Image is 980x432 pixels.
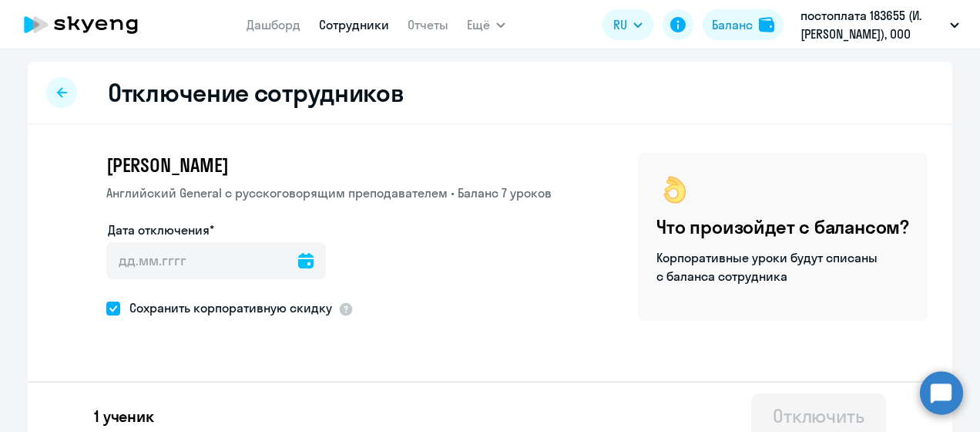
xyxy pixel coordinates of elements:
[800,6,944,43] p: постоплата 183655 (И.[PERSON_NAME]), ООО "И.Ф.Ф. (РУС)"
[106,184,552,202] p: Английский General с русскоговорящим преподавателем • Баланс 7 уроков
[106,242,326,279] input: дд.мм.гггг
[703,9,784,40] button: Балансbalance
[408,17,448,32] a: Отчеты
[247,17,300,32] a: Дашборд
[656,171,693,208] img: ok
[656,248,880,285] p: Корпоративные уроки будут списаны с баланса сотрудника
[467,9,505,40] button: Ещё
[467,15,490,34] span: Ещё
[106,153,228,177] span: [PERSON_NAME]
[108,221,214,239] label: Дата отключения*
[602,9,653,40] button: RU
[613,15,627,34] span: RU
[712,15,753,34] div: Баланс
[656,214,909,239] h4: Что произойдет с балансом?
[759,17,774,32] img: balance
[94,406,154,427] p: 1 ученик
[120,299,332,317] span: Сохранить корпоративную скидку
[108,77,404,108] h2: Отключение сотрудников
[773,403,864,428] div: Отключить
[793,6,967,43] button: постоплата 183655 (И.[PERSON_NAME]), ООО "И.Ф.Ф. (РУС)"
[319,17,389,32] a: Сотрудники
